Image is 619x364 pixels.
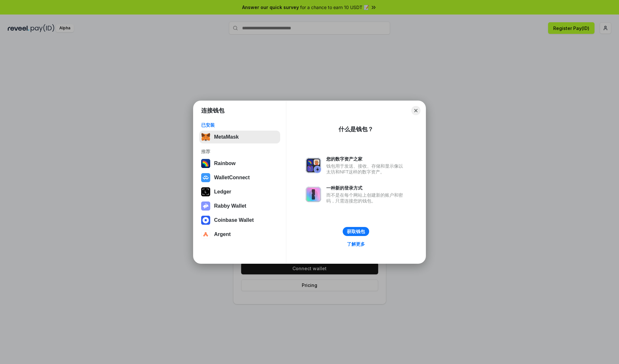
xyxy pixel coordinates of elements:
[201,107,224,114] h1: 连接钱包
[306,187,321,202] img: svg+xml,%3Csvg%20xmlns%3D%22http%3A%2F%2Fwww.w3.org%2F2000%2Fsvg%22%20fill%3D%22none%22%20viewBox...
[347,229,365,234] div: 获取钱包
[214,134,239,140] div: MetaMask
[201,122,278,128] div: 已安装
[339,125,373,133] div: 什么是钱包？
[326,156,406,162] div: 您的数字资产之家
[411,106,420,115] button: Close
[201,133,210,142] img: svg+xml,%3Csvg%20fill%3D%22none%22%20height%3D%2233%22%20viewBox%3D%220%200%2035%2033%22%20width%...
[214,203,246,209] div: Rabby Wallet
[347,241,365,247] div: 了解更多
[306,158,321,173] img: svg+xml,%3Csvg%20xmlns%3D%22http%3A%2F%2Fwww.w3.org%2F2000%2Fsvg%22%20fill%3D%22none%22%20viewBox...
[201,187,210,196] img: svg+xml,%3Csvg%20xmlns%3D%22http%3A%2F%2Fwww.w3.org%2F2000%2Fsvg%22%20width%3D%2228%22%20height%3...
[214,231,231,237] div: Argent
[199,157,280,170] button: Rainbow
[199,228,280,241] button: Argent
[201,173,210,182] img: svg+xml,%3Csvg%20width%3D%2228%22%20height%3D%2228%22%20viewBox%3D%220%200%2028%2028%22%20fill%3D...
[199,131,280,143] button: MetaMask
[214,175,250,181] div: WalletConnect
[199,200,280,212] button: Rabby Wallet
[201,159,210,168] img: svg+xml,%3Csvg%20width%3D%22120%22%20height%3D%22120%22%20viewBox%3D%220%200%20120%20120%22%20fil...
[201,202,210,211] img: svg+xml,%3Csvg%20xmlns%3D%22http%3A%2F%2Fwww.w3.org%2F2000%2Fsvg%22%20fill%3D%22none%22%20viewBox...
[199,185,280,198] button: Ledger
[326,185,406,191] div: 一种新的登录方式
[343,240,369,248] a: 了解更多
[201,230,210,239] img: svg+xml,%3Csvg%20width%3D%2228%22%20height%3D%2228%22%20viewBox%3D%220%200%2028%2028%22%20fill%3D...
[199,214,280,227] button: Coinbase Wallet
[214,189,231,195] div: Ledger
[199,171,280,184] button: WalletConnect
[214,161,236,166] div: Rainbow
[326,192,406,204] div: 而不是在每个网站上创建新的账户和密码，只需连接您的钱包。
[326,163,406,175] div: 钱包用于发送、接收、存储和显示像以太坊和NFT这样的数字资产。
[343,227,369,236] button: 获取钱包
[214,217,254,223] div: Coinbase Wallet
[201,216,210,225] img: svg+xml,%3Csvg%20width%3D%2228%22%20height%3D%2228%22%20viewBox%3D%220%200%2028%2028%22%20fill%3D...
[201,149,278,154] div: 推荐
